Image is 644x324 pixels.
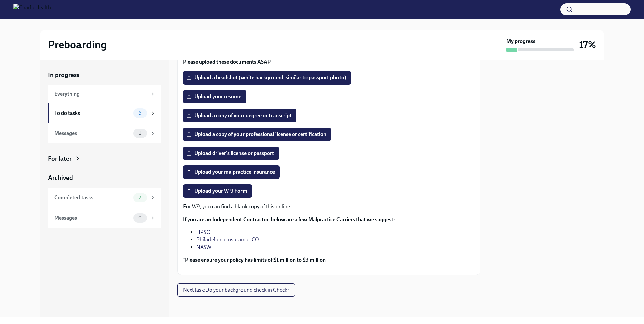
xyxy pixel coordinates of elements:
[579,39,596,51] h3: 17%
[188,169,275,175] span: Upload your malpractice insurance
[183,165,280,179] label: Upload your malpractice insurance
[196,244,211,250] a: NASW
[54,214,131,222] div: Messages
[54,130,131,137] div: Messages
[54,109,131,117] div: To do tasks
[185,257,326,263] strong: Please ensure your policy has limits of $1 million to $3 million
[48,188,161,208] a: Completed tasks2
[48,71,161,79] a: In progress
[48,154,72,163] div: For later
[188,131,326,138] span: Upload a copy of your professional license or certification
[183,59,271,65] strong: Please upload these documents ASAP
[48,38,107,52] h2: Preboarding
[188,188,247,194] span: Upload your W-9 Form
[183,128,331,141] label: Upload a copy of your professional license or certification
[188,112,292,119] span: Upload a copy of your degree or transcript
[13,4,51,15] img: CharlieHealth
[134,215,146,220] span: 0
[188,93,241,100] span: Upload your resume
[196,236,259,243] a: Philadelphia Insurance. CO
[135,195,145,200] span: 2
[134,110,146,116] span: 6
[183,109,296,122] label: Upload a copy of your degree or transcript
[48,103,161,123] a: To do tasks6
[183,147,279,160] label: Upload driver's license or passport
[54,90,147,98] div: Everything
[183,184,252,198] label: Upload your W-9 Form
[48,154,161,163] a: For later
[177,283,295,297] button: Next task:Do your background check in Checkr
[183,287,289,293] span: Next task : Do your background check in Checkr
[48,85,161,103] a: Everything
[506,38,535,45] strong: My progress
[48,208,161,228] a: Messages0
[188,150,274,157] span: Upload driver's license or passport
[183,90,246,103] label: Upload your resume
[54,194,131,201] div: Completed tasks
[196,229,211,235] a: HPSO
[183,216,395,223] strong: If you are an Independent Contractor, below are a few Malpractice Carriers that we suggest:
[135,131,145,136] span: 1
[183,71,351,85] label: Upload a headshot (white background, similar to passport photo)
[183,203,475,210] p: For W9, you can find a blank copy of this online.
[188,74,346,81] span: Upload a headshot (white background, similar to passport photo)
[48,123,161,143] a: Messages1
[48,173,161,182] a: Archived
